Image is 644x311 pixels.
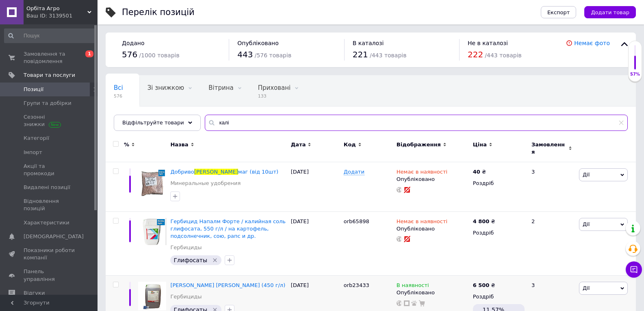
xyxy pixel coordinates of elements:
[397,141,441,148] span: Відображення
[289,162,342,211] div: [DATE]
[344,282,369,288] span: orb23433
[170,282,285,288] a: [PERSON_NAME] [PERSON_NAME] (450 г/л)
[473,169,480,175] b: 40
[122,120,184,126] span: Відфільтруйте товари
[289,211,342,276] div: [DATE]
[584,6,636,18] button: Додати товар
[24,72,75,79] span: Товари та послуги
[24,219,69,226] span: Характеристики
[473,229,525,237] div: Роздріб
[24,50,75,65] span: Замовлення та повідомлення
[114,115,156,122] span: Опубліковані
[212,257,218,263] svg: Видалити мітку
[24,100,72,107] span: Групи та добірки
[397,169,447,177] span: Немає в наявності
[344,141,356,148] span: Код
[626,261,642,278] button: Чат з покупцем
[473,293,525,300] div: Роздріб
[205,115,628,131] input: Пошук по назві позиції, артикулу і пошуковим запитам
[527,162,577,211] div: 3
[583,221,590,227] span: Дії
[344,169,364,175] span: Додати
[124,141,129,148] span: %
[353,40,384,46] span: В каталозі
[24,247,75,261] span: Показники роботи компанії
[583,172,590,178] span: Дії
[24,86,43,93] span: Позиції
[237,40,279,46] span: Опубліковано
[397,218,447,227] span: Немає в наявності
[24,198,75,212] span: Відновлення позицій
[238,169,278,175] span: маг (від 10шт)
[468,50,483,59] span: 222
[24,163,75,177] span: Акції та промокоди
[24,289,45,297] span: Відгуки
[547,9,570,15] span: Експорт
[473,218,490,224] b: 4 800
[26,12,98,20] div: Ваш ID: 3139501
[258,93,291,99] span: 133
[255,52,291,59] span: / 576 товарів
[473,218,495,225] div: ₴
[473,282,495,289] div: ₴
[122,50,137,59] span: 576
[147,84,184,91] span: Зі знижкою
[138,282,166,310] img: Гербіцид Раундап Макс (450 г/л)
[397,225,469,233] div: Опубліковано
[583,285,590,291] span: Дії
[122,8,195,17] div: Перелік позицій
[397,282,429,291] span: В наявності
[138,218,166,245] img: Гербицид Напалм Форте / калийная соль глифосата, 550 г/л / на картофель, подсолнечник, сою, рапс ...
[291,141,306,148] span: Дата
[574,40,610,46] a: Немає фото
[258,84,291,91] span: Приховані
[24,184,70,191] span: Видалені позиції
[24,149,42,156] span: Імпорт
[473,168,486,176] div: ₴
[194,169,238,175] span: [PERSON_NAME]
[591,9,629,15] span: Додати товар
[114,93,123,99] span: 576
[24,268,75,283] span: Панель управління
[170,169,194,175] span: Добриво
[473,282,490,288] b: 6 500
[485,52,521,59] span: / 443 товарів
[114,84,123,91] span: Всі
[24,135,49,142] span: Категорії
[473,141,487,148] span: Ціна
[170,293,202,300] a: Гербициды
[170,180,241,187] a: Минеральные удобрения
[397,176,469,183] div: Опубліковано
[353,50,368,59] span: 221
[473,180,525,187] div: Роздріб
[24,113,75,128] span: Сезонні знижки
[397,289,469,296] div: Опубліковано
[527,211,577,276] div: 2
[24,233,84,240] span: [DEMOGRAPHIC_DATA]
[468,40,508,46] span: Не в каталозі
[531,141,566,156] span: Замовлення
[541,6,577,18] button: Експорт
[237,50,253,59] span: 443
[122,40,144,46] span: Додано
[344,218,369,224] span: orb65898
[170,218,286,239] a: Гербицид Напалм Форте / калийная соль глифосата, 550 г/л / на картофель, подсолнечник, сою, рапс ...
[138,168,166,198] img: Добриво Калімаг (від 10шт)
[26,5,87,12] span: Орбіта Агро
[85,50,93,57] span: 1
[208,84,233,91] span: Вітрина
[170,169,278,175] a: Добриво[PERSON_NAME]маг (від 10шт)
[629,72,642,77] div: 57%
[139,52,179,59] span: / 1000 товарів
[370,52,406,59] span: / 443 товарів
[4,28,96,43] input: Пошук
[173,257,207,263] span: Глифосаты
[170,141,188,148] span: Назва
[170,244,202,251] a: Гербициды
